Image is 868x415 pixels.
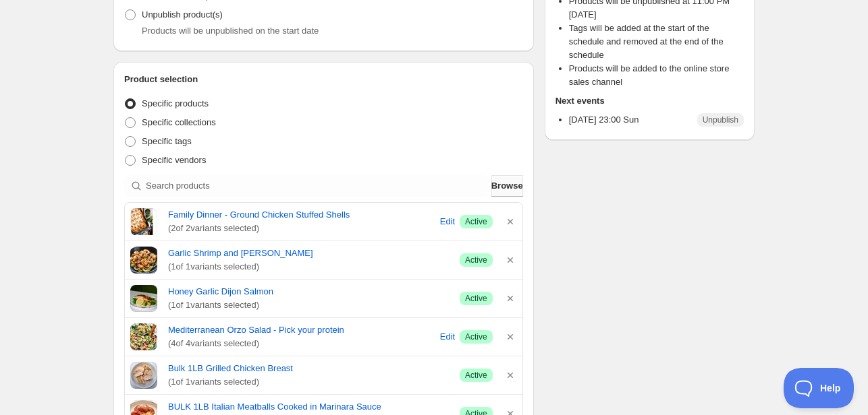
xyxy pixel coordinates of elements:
span: Active [465,293,487,304]
span: ( 1 of 1 variants selected) [168,260,449,274]
button: Browse [491,175,523,197]
a: BULK 1LB Italian Meatballs Cooked in Marinara Sauce [168,400,449,414]
img: Bulk Grilled Chicken Breast - Fresh 'N Tasty - Naples Meal Prep [130,362,157,389]
span: ( 1 of 1 variants selected) [168,298,449,312]
span: Unpublish product(s) [142,9,223,20]
a: Honey Garlic Dijon Salmon [168,285,449,298]
span: Unpublish [703,115,738,125]
a: Bulk 1LB Grilled Chicken Breast [168,362,449,375]
span: Active [465,216,487,227]
img: Family Dinner - Ground Chicken Stuffed Shells - Fresh 'N Tasty - Naples Meal Prep [130,208,157,235]
span: Edit [440,330,455,344]
h2: Next events [555,94,744,108]
span: Specific vendors [142,155,206,165]
span: Active [465,370,487,381]
button: Edit [438,326,457,348]
a: Mediterranean Orzo Salad - Pick your protein [168,323,435,337]
span: Specific tags [142,136,192,146]
span: Specific collections [142,117,216,127]
span: ( 4 of 4 variants selected) [168,337,435,350]
input: Search products [146,175,489,197]
span: ( 2 of 2 variants selected) [168,222,435,235]
a: Family Dinner - Ground Chicken Stuffed Shells [168,208,435,222]
span: Active [465,331,487,342]
button: Edit [438,211,457,232]
li: Products will be added to the online store sales channel [569,62,744,89]
p: [DATE] 23:00 Sun [569,113,639,127]
span: Edit [440,215,455,228]
iframe: Toggle Customer Support [784,368,855,408]
span: Browse [491,179,523,193]
a: Garlic Shrimp and [PERSON_NAME] [168,247,449,260]
span: ( 1 of 1 variants selected) [168,375,449,389]
span: Products will be unpublished on the start date [142,26,319,36]
span: Active [465,255,487,265]
h2: Product selection [124,73,523,86]
li: Tags will be added at the start of the schedule and removed at the end of the schedule [569,22,744,62]
span: Specific products [142,98,209,108]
